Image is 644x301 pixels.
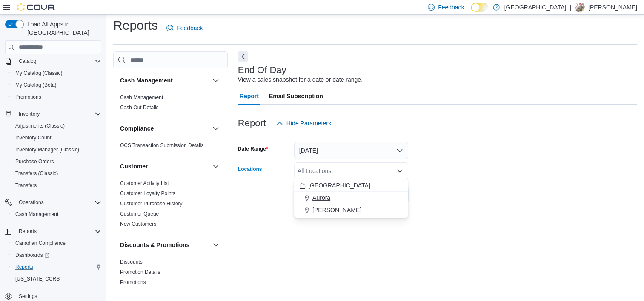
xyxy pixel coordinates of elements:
[12,262,101,272] span: Reports
[9,91,105,103] button: Promotions
[120,124,209,133] button: Compliance
[12,133,101,143] span: Inventory Count
[120,210,159,217] span: Customer Queue
[12,209,62,219] a: Cash Management
[15,240,66,247] span: Canadian Compliance
[24,20,101,37] span: Load All Apps in [GEOGRAPHIC_DATA]
[120,279,146,286] span: Promotions
[120,221,156,227] a: New Customers
[12,145,101,155] span: Inventory Manager (Classic)
[12,80,60,90] a: My Catalog (Beta)
[120,201,183,207] a: Customer Purchase History
[588,2,637,12] p: [PERSON_NAME]
[294,179,408,192] button: [GEOGRAPHIC_DATA]
[120,269,160,275] a: Promotion Details
[12,145,83,155] a: Inventory Manager (Classic)
[9,79,105,91] button: My Catalog (Beta)
[163,20,206,37] a: Feedback
[15,170,58,177] span: Transfers (Classic)
[120,76,173,85] h3: Cash Management
[12,133,55,143] a: Inventory Count
[19,111,40,117] span: Inventory
[120,200,183,207] span: Customer Purchase History
[120,258,143,265] span: Discounts
[113,140,228,154] div: Compliance
[238,145,268,152] label: Date Range
[12,168,61,179] a: Transfers (Classic)
[15,197,101,207] span: Operations
[12,121,101,131] span: Adjustments (Classic)
[15,146,79,153] span: Inventory Manager (Classic)
[120,180,169,186] a: Customer Activity List
[15,122,65,129] span: Adjustments (Classic)
[15,56,101,66] span: Catalog
[12,250,101,260] span: Dashboards
[120,94,163,100] a: Cash Management
[113,17,158,34] h1: Reports
[120,241,189,249] h3: Discounts & Promotions
[238,166,262,173] label: Locations
[15,82,57,88] span: My Catalog (Beta)
[120,269,160,275] span: Promotion Details
[113,178,228,233] div: Customer
[294,192,408,204] button: Aurora
[575,2,585,12] div: Hellen Gladue
[15,56,40,66] button: Catalog
[15,197,47,207] button: Operations
[9,132,105,144] button: Inventory Count
[312,206,361,214] span: [PERSON_NAME]
[9,273,105,285] button: [US_STATE] CCRS
[9,208,105,220] button: Cash Management
[12,274,101,284] span: Washington CCRS
[9,168,105,179] button: Transfers (Classic)
[471,12,471,12] span: Dark Mode
[17,3,55,11] img: Cova
[120,241,209,249] button: Discounts & Promotions
[211,75,221,85] button: Cash Management
[120,162,209,170] button: Customer
[504,2,566,12] p: [GEOGRAPHIC_DATA]
[120,76,209,85] button: Cash Management
[312,193,330,202] span: Aurora
[15,252,49,258] span: Dashboards
[120,190,175,197] span: Customer Loyalty Points
[396,168,403,174] button: Close list of options
[294,179,408,216] div: Choose from the following options
[9,249,105,261] a: Dashboards
[19,58,36,65] span: Catalog
[120,162,148,170] h3: Customer
[120,221,156,227] span: New Customers
[211,240,221,250] button: Discounts & Promotions
[238,65,286,75] h3: End Of Day
[19,293,37,300] span: Settings
[19,228,37,235] span: Reports
[12,180,40,190] a: Transfers
[120,180,169,187] span: Customer Activity List
[19,199,44,206] span: Operations
[12,92,101,102] span: Promotions
[273,115,335,132] button: Hide Parameters
[238,118,266,128] h3: Report
[238,75,363,84] div: View a sales snapshot for a date or date range.
[12,68,101,78] span: My Catalog (Classic)
[9,120,105,132] button: Adjustments (Classic)
[12,274,63,284] a: [US_STATE] CCRS
[471,3,489,12] input: Dark Mode
[9,179,105,191] button: Transfers
[294,142,408,159] button: [DATE]
[15,134,52,141] span: Inventory Count
[2,55,105,67] button: Catalog
[15,182,37,189] span: Transfers
[15,109,101,119] span: Inventory
[9,237,105,249] button: Canadian Compliance
[177,24,203,32] span: Feedback
[15,226,40,236] button: Reports
[12,80,101,90] span: My Catalog (Beta)
[15,264,33,270] span: Reports
[120,105,159,111] a: Cash Out Details
[15,226,101,236] span: Reports
[211,161,221,171] button: Customer
[120,279,146,285] a: Promotions
[12,209,101,219] span: Cash Management
[15,94,41,100] span: Promotions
